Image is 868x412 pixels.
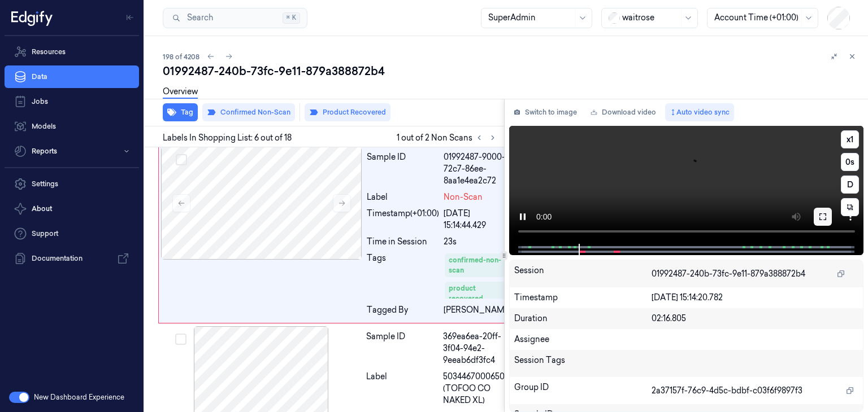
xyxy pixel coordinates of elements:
button: Tag [163,103,198,121]
span: 198 of 4208 [163,52,199,62]
div: [DATE] 15:14:44.429 [444,208,513,231]
button: D [841,176,859,194]
span: 2a37157f-76c9-4d5c-bdbf-c03f6f9897f3 [652,385,802,397]
div: Sample ID [366,331,439,366]
button: Confirmed Non-Scan [202,103,295,121]
div: Timestamp (+01:00) [367,208,439,231]
div: 01992487-9000-72c7-86ee-8aa1e4ea2c72 [444,151,513,187]
button: 0s [841,153,859,171]
div: [PERSON_NAME] [444,304,513,316]
div: 02:16.805 [652,313,858,325]
span: 5034467000650 (TOFOO CO NAKED XL) [443,371,513,406]
button: x1 [841,130,859,148]
button: Switch to image [509,103,581,121]
button: Select row [175,334,186,345]
span: Non-Scan [444,191,483,203]
div: Label [366,371,439,406]
div: Session Tags [514,354,652,372]
div: Group ID [514,382,652,400]
a: Jobs [5,90,139,113]
a: Data [5,65,139,88]
span: 01992487-240b-73fc-9e11-879a388872b4 [652,268,805,280]
div: Label [367,191,439,203]
a: Download video [586,103,661,121]
span: 1 out of 2 Non Scans [397,131,500,144]
div: 369ea6ea-20ff-3f04-94e2-9eeab6df3fc4 [443,331,513,366]
div: 01992487-240b-73fc-9e11-879a388872b4 [163,63,859,79]
div: product recovered [449,283,504,304]
a: Settings [5,173,139,195]
button: Auto video sync [665,103,734,121]
a: Overview [163,86,198,99]
a: Models [5,115,139,138]
div: Tagged By [367,304,439,316]
button: Select row [176,154,187,165]
a: Support [5,222,139,245]
div: 23s [444,236,513,248]
div: Time in Session [367,236,439,248]
span: Search [183,12,213,24]
div: Duration [514,313,652,325]
div: [DATE] 15:14:20.782 [652,292,858,304]
button: Search⌘K [163,8,307,28]
span: Labels In Shopping List: 6 out of 18 [163,132,292,144]
div: Session [514,265,652,283]
div: confirmed-non-scan [449,255,504,275]
div: Sample ID [367,151,439,187]
button: Product Recovered [305,103,390,121]
a: Resources [5,41,139,63]
a: Documentation [5,247,139,270]
button: Reports [5,140,139,163]
div: Tags [367,252,439,300]
div: Assignee [514,334,859,345]
button: About [5,198,139,220]
div: Timestamp [514,292,652,304]
button: Toggle Navigation [121,8,139,27]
